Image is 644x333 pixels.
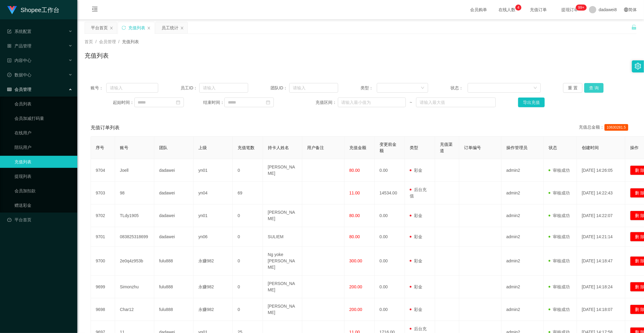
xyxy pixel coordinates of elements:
[451,85,468,91] span: 状态：
[120,145,128,150] span: 账号
[194,159,233,182] td: yn01
[549,168,570,173] span: 审核成功
[577,276,625,298] td: [DATE] 14:18:24
[14,156,72,168] a: 充值列表
[268,145,289,150] span: 持卡人姓名
[14,170,72,182] a: 提现列表
[584,83,604,93] button: 查 询
[7,29,11,34] i: 图标: form
[338,98,406,107] input: 请输入最小值为
[410,213,422,218] span: 彩金
[95,39,97,44] span: /
[263,159,302,182] td: [PERSON_NAME]
[194,298,233,321] td: 永赚982
[233,247,263,276] td: 0
[122,39,139,44] span: 充值列表
[563,83,582,93] button: 重 置
[154,227,194,247] td: dadawei
[289,83,338,93] input: 请输入
[194,182,233,204] td: yn04
[501,247,544,276] td: admin2
[464,145,481,150] span: 订单编号
[154,204,194,227] td: dadawei
[375,159,405,182] td: 0.00
[181,85,199,91] span: 员工ID：
[238,145,255,150] span: 充值笔数
[7,43,31,48] span: 产品管理
[577,182,625,204] td: [DATE] 14:22:43
[635,63,641,69] i: 图标: setting
[194,204,233,227] td: yn01
[91,85,106,91] span: 账号：
[558,8,581,12] span: 提现订单
[630,145,639,150] span: 操作
[263,298,302,321] td: [PERSON_NAME]
[106,83,158,93] input: 请输入
[91,182,115,204] td: 9703
[375,182,405,204] td: 14534.00
[7,6,17,14] img: logo.9652507e.png
[233,182,263,204] td: 69
[115,276,154,298] td: Simonzhu
[233,227,263,247] td: 0
[14,112,72,124] a: 会员加减打码量
[549,307,570,312] span: 审核成功
[406,99,416,106] span: ~
[349,168,360,173] span: 80.00
[14,199,72,211] a: 赠送彩金
[91,247,115,276] td: 9700
[410,258,422,263] span: 彩金
[410,187,427,198] span: 后台充值
[7,87,31,92] span: 会员管理
[7,87,11,91] i: 图标: table
[115,298,154,321] td: Char12
[495,8,518,12] span: 在线人数
[410,168,422,173] span: 彩金
[549,213,570,218] span: 审核成功
[410,307,422,312] span: 彩金
[380,142,396,153] span: 变更前金额
[14,98,72,110] a: 会员列表
[349,213,360,218] span: 80.00
[162,22,178,34] div: 员工统计
[375,204,405,227] td: 0.00
[549,145,557,150] span: 状态
[128,22,145,34] div: 充值列表
[631,24,637,30] i: 图标: unlock
[263,227,302,247] td: SULIEM
[501,159,544,182] td: admin2
[233,276,263,298] td: 0
[180,26,184,30] i: 图标: close
[416,98,495,107] input: 请输入最大值
[501,204,544,227] td: admin2
[527,8,550,12] span: 充值订单
[7,58,31,63] span: 内容中心
[110,26,113,30] i: 图标: close
[577,247,625,276] td: [DATE] 14:18:47
[501,227,544,247] td: admin2
[501,298,544,321] td: admin2
[21,0,59,20] h1: Shopee工作台
[122,26,126,30] i: 图标: sync
[113,99,134,106] span: 起始时间：
[91,124,120,131] span: 充值订单列表
[349,234,360,239] span: 80.00
[14,185,72,197] a: 会员加扣款
[99,39,116,44] span: 会员管理
[7,72,31,77] span: 数据中心
[233,159,263,182] td: 0
[7,29,31,34] span: 系统配置
[410,145,418,150] span: 类型
[96,145,104,150] span: 序号
[176,100,180,104] i: 图标: calendar
[154,247,194,276] td: fulu888
[518,98,545,107] button: 导出充值
[115,182,154,204] td: 98
[199,83,248,93] input: 请输入
[194,247,233,276] td: 永赚982
[85,39,93,44] span: 首页
[410,284,422,289] span: 彩金
[421,86,425,90] i: 图标: down
[194,276,233,298] td: 永赚982
[360,85,376,91] span: 类型：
